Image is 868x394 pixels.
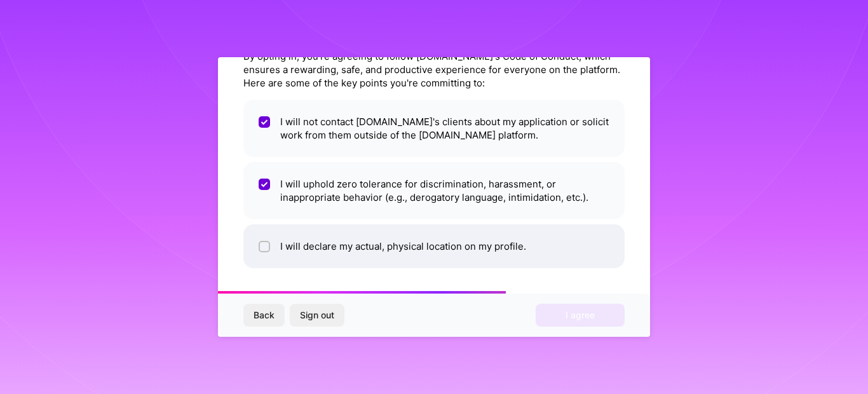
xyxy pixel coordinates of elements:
span: Back [254,309,275,322]
li: I will uphold zero tolerance for discrimination, harassment, or inappropriate behavior (e.g., der... [243,162,625,219]
li: I will not contact [DOMAIN_NAME]'s clients about my application or solicit work from them outside... [243,100,625,157]
li: I will declare my actual, physical location on my profile. [243,224,625,268]
button: Back [243,304,285,327]
span: Sign out [300,309,334,322]
div: By opting in, you're agreeing to follow [DOMAIN_NAME]'s Code of Conduct, which ensures a rewardin... [243,50,625,90]
button: Sign out [290,304,344,327]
